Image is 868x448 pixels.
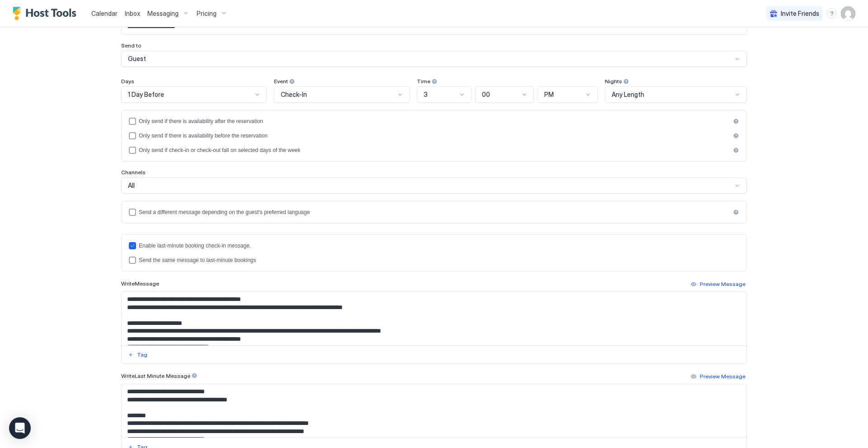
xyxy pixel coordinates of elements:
button: Tag [127,349,149,360]
span: Invite Friends [781,10,819,18]
div: Only send if there is availability before the reservation [139,133,730,139]
div: Tag [137,351,147,359]
span: 00 [482,91,490,99]
span: Time [417,78,430,85]
span: Messaging [147,10,179,18]
span: Check-In [281,91,307,99]
textarea: Input Field [122,292,746,345]
div: lastMinuteMessageIsTheSame [129,257,739,264]
span: Inbox [125,10,140,17]
div: menu [826,8,837,19]
span: 1 Day Before [128,91,164,99]
a: Inbox [125,9,140,18]
div: afterReservation [129,118,739,125]
span: Write Last Minute Message [121,372,190,379]
span: Any Length [612,91,644,99]
button: Preview Message [689,279,747,290]
span: Pricing [197,10,217,18]
div: isLimited [129,147,739,154]
span: Guest [128,55,146,63]
a: Calendar [91,9,118,18]
div: Open Intercom Messenger [9,417,31,439]
div: lastMinuteMessageEnabled [129,242,739,249]
div: Send the same message to last-minute bookings [139,257,739,263]
div: Preview Message [700,280,745,288]
span: Write Message [121,280,159,287]
span: Days [121,78,134,85]
span: Channels [121,169,146,176]
span: Calendar [91,10,118,17]
div: Send a different message depending on the guest's preferred language [139,209,730,215]
textarea: Input Field [122,384,746,438]
span: 3 [424,91,428,99]
div: languagesEnabled [129,209,739,216]
span: All [128,181,135,190]
a: Host Tools Logo [13,7,80,20]
span: Event [274,78,288,85]
div: User profile [841,6,855,21]
div: Only send if check-in or check-out fall on selected days of the week [139,147,730,153]
span: Nights [605,78,622,85]
div: Enable last-minute booking check-in message. [139,243,739,249]
span: Send to [121,42,142,49]
div: Only send if there is availability after the reservation [139,118,730,124]
div: beforeReservation [129,132,739,139]
span: PM [544,91,554,99]
button: Preview Message [689,371,747,382]
div: Preview Message [700,372,745,381]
